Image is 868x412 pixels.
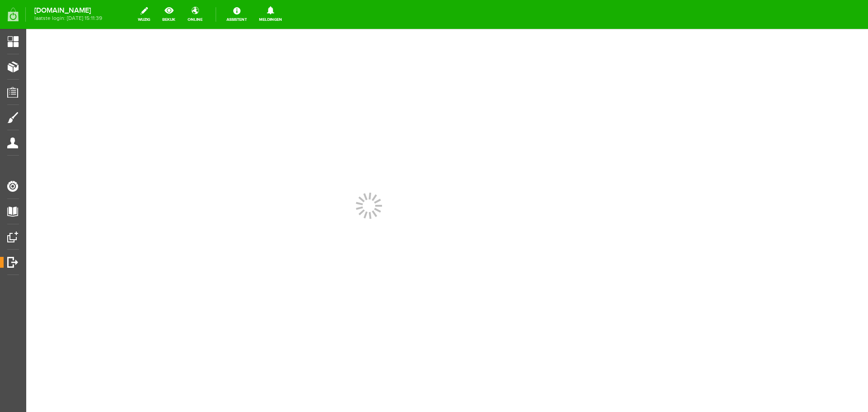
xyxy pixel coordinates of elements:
strong: [DOMAIN_NAME] [34,8,102,13]
a: Meldingen [254,5,288,24]
span: laatste login: [DATE] 15:11:39 [34,16,102,21]
a: online [182,5,208,24]
a: bekijk [157,5,181,24]
a: wijzig [132,5,156,24]
a: Assistent [221,5,252,24]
